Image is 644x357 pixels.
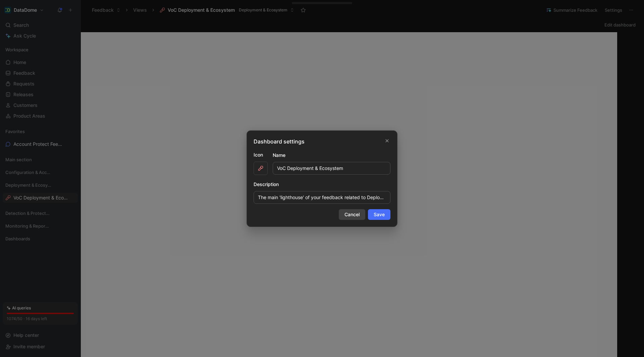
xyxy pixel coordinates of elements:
[254,151,268,159] label: Icon
[273,162,390,175] input: Your view name
[273,151,285,159] h2: Name
[339,209,365,220] button: Cancel
[374,211,385,219] span: Save
[254,191,390,204] input: Your view description
[254,137,305,145] h2: Dashboard settings
[254,180,279,188] h2: Description
[368,209,390,220] button: Save
[344,211,360,219] span: Cancel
